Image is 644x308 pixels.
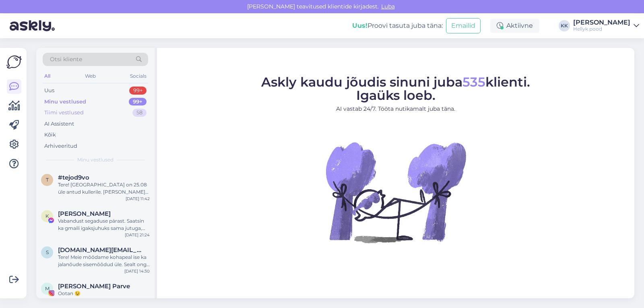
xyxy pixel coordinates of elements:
[125,232,150,238] div: [DATE] 21:24
[446,18,481,33] button: Emailid
[126,196,150,202] div: [DATE] 11:42
[559,20,570,31] div: KK
[45,285,50,291] span: M
[573,19,630,26] div: [PERSON_NAME]
[125,297,150,303] div: [DATE] 20:15
[128,71,148,81] div: Socials
[58,181,150,196] div: Tere! [GEOGRAPHIC_DATA] on 25.08 üle antud kullerile. [PERSON_NAME] teile paki liikumise jälgimis...
[45,213,49,219] span: K
[44,131,56,139] div: Kõik
[50,55,82,64] span: Otsi kliente
[44,142,77,150] div: Arhiveeritud
[352,21,443,31] div: Proovi tasuta juba täna:
[58,254,150,268] div: Tere! Meie mõõdame kohapeal ise ka jalanõude sisemõõdud üle. Sealt ongi tekkinud erinevused.
[490,19,539,33] div: Aktiivne
[6,54,22,70] img: Askly Logo
[124,268,150,274] div: [DATE] 14:30
[58,283,130,290] span: Mari Ojasaar Parve
[58,217,150,232] div: Vabandust segaduse pärast. Saatsin ka gmaili igaksjuhuks sama jutuga, tellimuse kinnitusmailile v...
[77,156,114,163] span: Minu vestlused
[44,109,84,117] div: Tiimi vestlused
[573,19,639,32] a: [PERSON_NAME]Hellyk pood
[132,109,147,117] div: 58
[83,71,97,81] div: Web
[462,74,485,90] span: 535
[261,105,530,113] p: AI vastab 24/7. Tööta nutikamalt juba täna.
[352,22,367,29] b: Uus!
[58,174,89,181] span: #tejod9vo
[129,87,147,95] div: 99+
[46,249,49,255] span: s
[129,98,147,106] div: 99+
[44,98,86,106] div: Minu vestlused
[58,246,142,254] span: sofja.jegorova.ee@gmail.com
[58,290,150,297] div: Ootan 😉
[44,120,74,128] div: AI Assistent
[46,177,49,183] span: t
[44,87,54,95] div: Uus
[323,120,468,265] img: No Chat active
[573,26,630,32] div: Hellyk pood
[58,210,111,217] span: Kätlin Kase
[43,71,52,81] div: All
[261,74,530,103] span: Askly kaudu jõudis sinuni juba klienti. Igaüks loeb.
[379,3,397,10] span: Luba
